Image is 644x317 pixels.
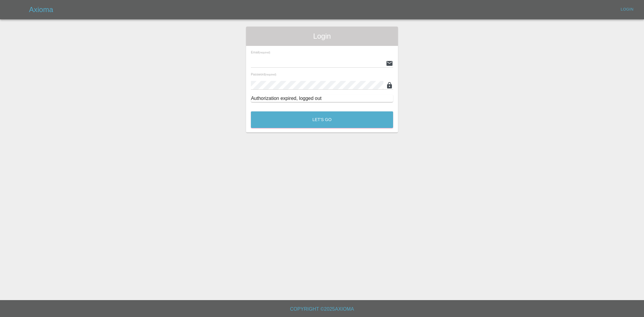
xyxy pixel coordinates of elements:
[251,111,393,128] button: Let's Go
[259,51,270,54] small: (required)
[617,5,637,14] a: Login
[265,73,276,76] small: (required)
[251,95,393,102] div: Authorization expired, logged out
[251,31,393,41] span: Login
[29,5,53,14] h5: Axioma
[5,305,639,313] h6: Copyright © 2025 Axioma
[251,50,270,54] span: Email
[251,72,276,76] span: Password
